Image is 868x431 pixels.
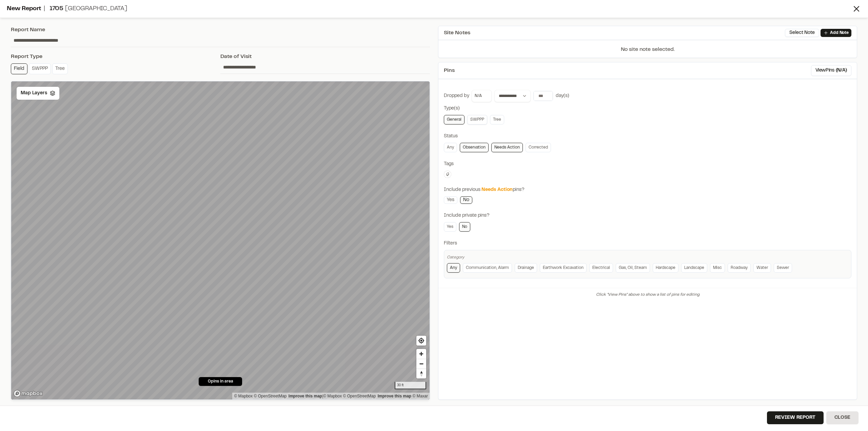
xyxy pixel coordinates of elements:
[472,90,492,102] button: N/A
[444,222,456,232] a: Yes
[515,263,537,273] a: Drainage
[11,81,430,399] canvas: Map
[467,115,487,124] a: SWPPP
[460,196,472,204] a: No
[728,263,751,273] a: Roadway
[444,196,457,204] a: Yes
[416,369,426,378] button: Reset bearing to north
[444,240,851,247] div: Filters
[589,263,613,273] a: Electrical
[7,4,852,14] div: New Report
[526,143,551,152] a: Corrected
[830,30,849,36] p: Add Note
[491,143,523,152] a: Needs Action
[444,105,851,112] div: Type(s)
[774,263,792,273] a: Sewer
[234,393,428,399] div: |
[481,188,513,192] span: Needs Action
[416,369,426,378] span: Reset bearing to north
[556,92,569,100] div: day(s)
[826,411,859,424] button: Close
[323,394,342,398] a: Mapbox
[254,394,287,398] a: OpenStreetMap
[460,143,489,152] a: Observation
[416,359,426,369] button: Zoom out
[11,53,220,61] div: Report Type
[447,263,460,273] a: Any
[475,93,482,99] span: N/A
[378,394,411,398] a: Improve this map
[753,263,771,273] a: Water
[653,263,678,273] a: Hardscape
[444,92,469,100] div: Dropped by
[416,336,426,346] button: Find my location
[65,6,127,12] span: [GEOGRAPHIC_DATA]
[459,222,470,232] a: No
[11,26,430,34] div: Report Name
[438,288,857,301] div: Click "View Pins" above to show a list of pins for editing
[208,378,233,385] span: 0 pins in area
[444,29,470,37] span: Site Notes
[681,263,707,273] a: Landscape
[444,143,457,152] a: Any
[785,29,819,37] button: Select Note
[767,411,824,424] button: Review Report
[412,394,428,398] a: Maxar
[395,382,426,389] div: 30 ft
[616,263,650,273] a: Gas, Oil, Steam
[343,394,376,398] a: OpenStreetMap
[540,263,587,273] a: Earthwork Excavation
[444,66,455,75] span: Pins
[220,53,430,61] div: Date of Visit
[836,67,847,74] span: ( N/A )
[444,160,851,168] div: Tags
[438,45,857,58] p: No site note selected.
[811,65,851,76] button: ViewPins (N/A)
[444,212,851,219] div: Include private pins?
[463,263,512,273] a: Communication, Alarm
[444,186,851,194] div: Include previous pins?
[710,263,725,273] a: Misc
[444,133,851,140] div: Status
[444,115,465,124] a: General
[490,115,504,124] a: Tree
[289,394,322,398] a: Map feedback
[444,171,451,178] button: Edit Tags
[234,394,253,398] a: Mapbox
[447,254,848,260] div: Category
[416,349,426,359] button: Zoom in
